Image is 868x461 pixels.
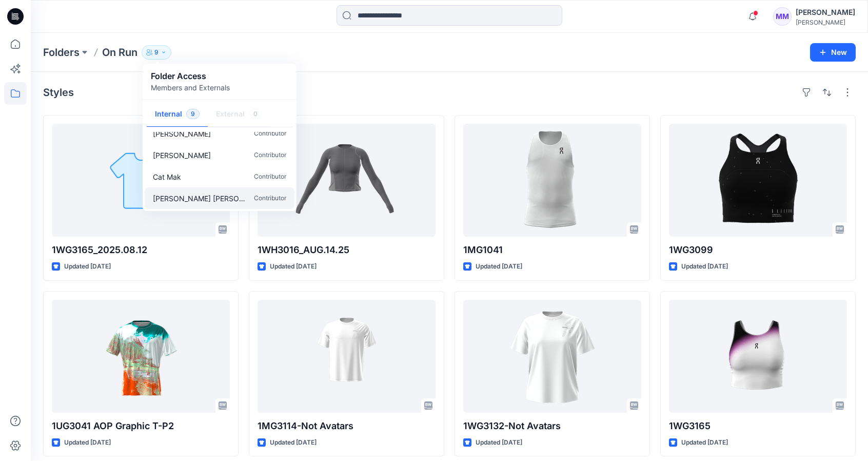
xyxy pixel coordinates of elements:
[463,124,641,237] a: 1MG1041
[145,166,294,187] a: Cat MakContributor
[52,300,230,413] a: 1UG3041 AOP Graphic T-P2
[270,437,317,448] p: Updated [DATE]
[249,109,262,119] span: 0
[153,193,245,204] p: Victoria Helen Anne Peek .
[258,124,436,237] a: 1WH3016_AUG.14.25
[64,437,111,448] p: Updated [DATE]
[153,150,211,161] p: Rachel Ngai
[151,70,230,82] p: Folder Access
[476,437,522,448] p: Updated [DATE]
[153,171,181,182] p: Cat Mak
[52,243,230,257] p: 1WG3165_2025.08.12
[52,419,230,433] p: 1UG3041 AOP Graphic T-P2
[153,128,211,139] p: Anneli Hageström
[796,18,855,26] div: [PERSON_NAME]
[810,43,856,62] button: New
[463,419,641,433] p: 1WG3132-Not Avatars
[270,261,317,272] p: Updated [DATE]
[64,261,111,272] p: Updated [DATE]
[186,109,200,119] span: 9
[208,102,270,128] button: External
[151,82,230,93] p: Members and Externals
[258,300,436,413] a: 1MG3114-Not Avatars
[254,150,286,161] p: Contributor
[796,6,855,18] div: [PERSON_NAME]
[669,300,847,413] a: 1WG3165
[669,243,847,257] p: 1WG3099
[254,171,286,182] p: Contributor
[52,124,230,237] a: 1WG3165_2025.08.12
[145,123,294,144] a: [PERSON_NAME]Contributor
[254,193,286,204] p: Contributor
[43,86,74,99] h4: Styles
[258,419,436,433] p: 1MG3114-Not Avatars
[43,45,80,60] a: Folders
[142,45,171,60] button: 9
[154,47,159,58] p: 9
[669,124,847,237] a: 1WG3099
[145,144,294,166] a: [PERSON_NAME]Contributor
[463,300,641,413] a: 1WG3132-Not Avatars
[254,128,286,139] p: Contributor
[681,261,728,272] p: Updated [DATE]
[258,243,436,257] p: 1WH3016_AUG.14.25
[681,437,728,448] p: Updated [DATE]
[669,419,847,433] p: 1WG3165
[145,187,294,209] a: [PERSON_NAME] [PERSON_NAME] .Contributor
[476,261,522,272] p: Updated [DATE]
[102,45,137,60] p: On Run
[463,243,641,257] p: 1MG1041
[147,102,208,128] button: Internal
[773,7,792,26] div: MM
